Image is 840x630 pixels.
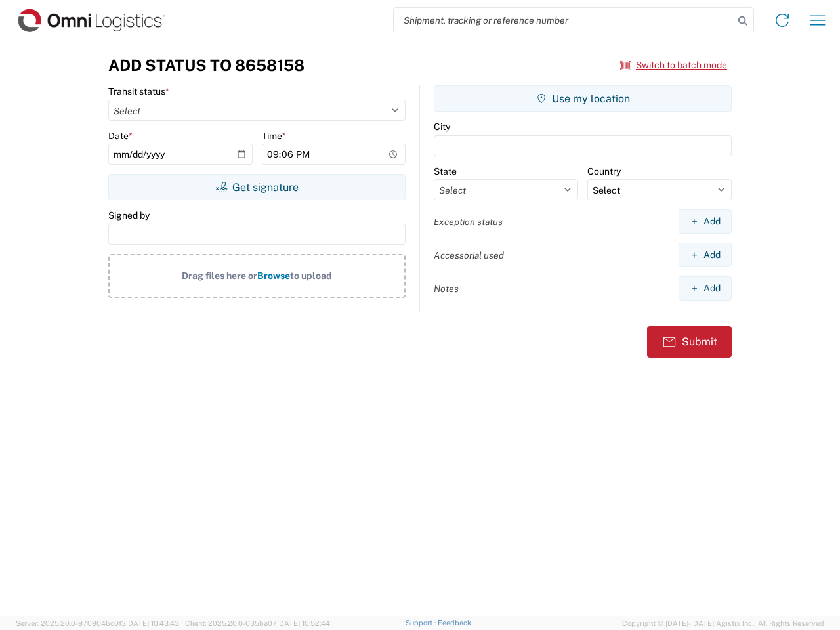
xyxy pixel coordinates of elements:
[647,326,732,358] button: Submit
[438,619,471,627] a: Feedback
[434,216,503,228] label: Exception status
[108,56,304,75] h3: Add Status to 8658158
[679,276,732,301] button: Add
[622,618,824,629] span: Copyright © [DATE]-[DATE] Agistix Inc., All Rights Reserved
[434,283,459,295] label: Notes
[185,619,330,627] span: Client: 2025.20.0-035ba07
[108,85,169,97] label: Transit status
[108,174,406,200] button: Get signature
[406,619,438,627] a: Support
[277,619,330,627] span: [DATE] 10:52:44
[16,619,179,627] span: Server: 2025.20.0-970904bc0f3
[434,85,732,112] button: Use my location
[182,270,257,281] span: Drag files here or
[434,121,450,133] label: City
[108,209,150,221] label: Signed by
[108,130,133,142] label: Date
[257,270,290,281] span: Browse
[679,209,732,234] button: Add
[434,165,457,177] label: State
[262,130,286,142] label: Time
[620,54,727,76] button: Switch to batch mode
[126,619,179,627] span: [DATE] 10:43:43
[290,270,332,281] span: to upload
[679,243,732,267] button: Add
[434,249,504,261] label: Accessorial used
[587,165,621,177] label: Country
[394,8,734,33] input: Shipment, tracking or reference number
